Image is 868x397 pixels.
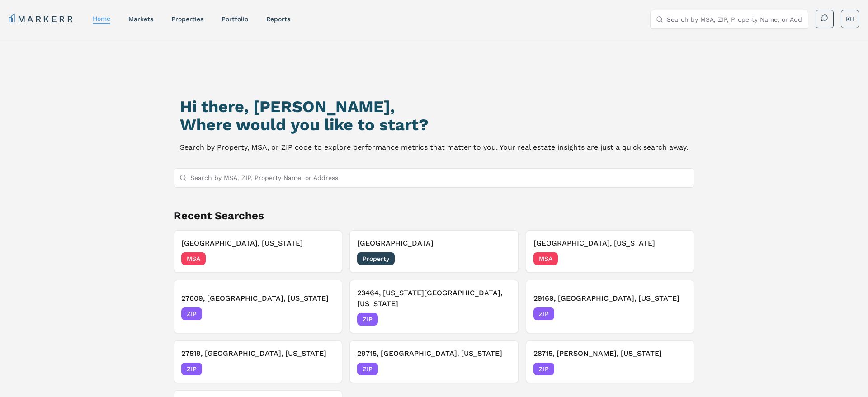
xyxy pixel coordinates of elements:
[526,280,694,333] button: 29169, [GEOGRAPHIC_DATA], [US_STATE]ZIP[DATE]
[93,15,110,22] a: home
[171,15,203,23] a: properties
[174,340,342,383] button: 27519, [GEOGRAPHIC_DATA], [US_STATE]ZIP[DATE]
[349,280,518,333] button: 23464, [US_STATE][GEOGRAPHIC_DATA], [US_STATE]ZIP[DATE]
[180,98,688,116] h1: Hi there, [PERSON_NAME],
[533,348,687,359] h3: 28715, [PERSON_NAME], [US_STATE]
[491,315,511,324] span: [DATE]
[667,10,802,28] input: Search by MSA, ZIP, Property Name, or Address
[174,230,342,273] button: [GEOGRAPHIC_DATA], [US_STATE]MSA[DATE]
[349,340,518,383] button: 29715, [GEOGRAPHIC_DATA], [US_STATE]ZIP[DATE]
[533,238,687,249] h3: [GEOGRAPHIC_DATA], [US_STATE]
[128,15,153,23] a: markets
[181,307,202,320] span: ZIP
[174,208,694,223] h2: Recent Searches
[666,254,687,263] span: [DATE]
[181,252,206,265] span: MSA
[526,340,694,383] button: 28715, [PERSON_NAME], [US_STATE]ZIP[DATE]
[533,293,687,304] h3: 29169, [GEOGRAPHIC_DATA], [US_STATE]
[181,293,335,304] h3: 27609, [GEOGRAPHIC_DATA], [US_STATE]
[841,10,859,28] button: KH
[314,254,335,263] span: [DATE]
[222,15,248,23] a: Portfolio
[9,13,75,25] a: MARKERR
[181,348,335,359] h3: 27519, [GEOGRAPHIC_DATA], [US_STATE]
[491,254,511,263] span: [DATE]
[666,309,687,318] span: [DATE]
[314,364,335,373] span: [DATE]
[533,252,558,265] span: MSA
[357,252,395,265] span: Property
[491,364,511,373] span: [DATE]
[357,363,378,375] span: ZIP
[526,230,694,273] button: [GEOGRAPHIC_DATA], [US_STATE]MSA[DATE]
[190,169,689,187] input: Search by MSA, ZIP, Property Name, or Address
[180,141,688,154] p: Search by Property, MSA, or ZIP code to explore performance metrics that matter to you. Your real...
[181,238,335,249] h3: [GEOGRAPHIC_DATA], [US_STATE]
[666,364,687,373] span: [DATE]
[349,230,518,273] button: [GEOGRAPHIC_DATA]Property[DATE]
[846,14,854,24] span: KH
[357,348,510,359] h3: 29715, [GEOGRAPHIC_DATA], [US_STATE]
[266,15,290,23] a: reports
[533,307,554,320] span: ZIP
[533,363,554,375] span: ZIP
[174,280,342,333] button: 27609, [GEOGRAPHIC_DATA], [US_STATE]ZIP[DATE]
[180,116,688,134] h2: Where would you like to start?
[357,238,510,249] h3: [GEOGRAPHIC_DATA]
[314,309,335,318] span: [DATE]
[181,363,202,375] span: ZIP
[357,288,510,309] h3: 23464, [US_STATE][GEOGRAPHIC_DATA], [US_STATE]
[357,313,378,326] span: ZIP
